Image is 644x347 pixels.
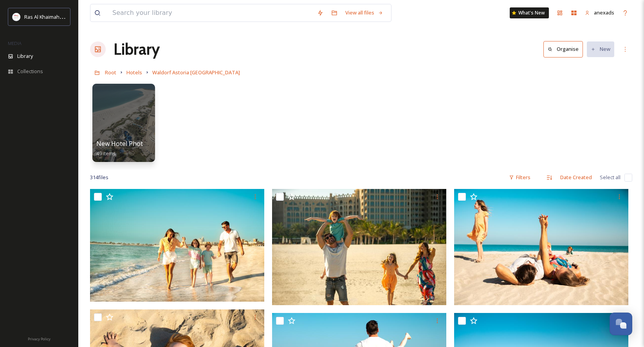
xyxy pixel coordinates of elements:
[13,13,20,21] img: Logo_RAKTDA_RGB-01.png
[543,41,587,57] a: Organise
[96,150,116,157] span: 49 items
[105,69,116,76] span: Root
[24,13,135,20] span: Ras Al Khaimah Tourism Development Authority
[108,4,313,22] input: Search your library
[581,5,618,20] a: anexads
[96,140,201,157] a: New Hotel Photo - Post Renovation49 items
[17,68,43,75] span: Collections
[105,68,116,77] a: Root
[17,52,33,60] span: Library
[454,189,628,305] img: Family at Waldorf Astoria Ras Al Khaimah (14).jpg
[90,174,108,181] span: 314 file s
[90,189,264,301] img: Family at Waldorf Astoria Ras Al Khaimah (16).jpg
[28,336,51,342] span: Privacy Policy
[610,313,632,335] button: Open Chat
[126,69,142,76] span: Hotels
[114,38,160,61] a: Library
[510,7,549,18] a: What's New
[272,189,446,305] img: Family at Waldorf Astoria Ras Al Khaimah (15).jpg
[505,170,534,185] div: Filters
[152,68,240,77] a: Waldorf Astoria [GEOGRAPHIC_DATA]
[28,334,51,343] a: Privacy Policy
[600,174,621,181] span: Select all
[341,5,387,20] a: View all files
[594,9,614,16] span: anexads
[96,139,201,148] span: New Hotel Photo - Post Renovation
[126,68,142,77] a: Hotels
[587,41,614,57] button: New
[556,170,596,185] div: Date Created
[8,40,22,46] span: MEDIA
[543,41,583,57] button: Organise
[152,69,240,76] span: Waldorf Astoria [GEOGRAPHIC_DATA]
